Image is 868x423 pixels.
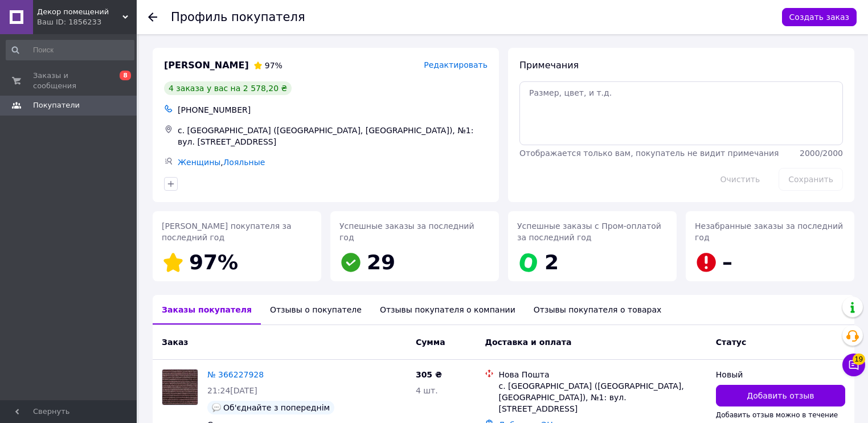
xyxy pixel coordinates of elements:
div: Отзывы о покупателе [261,295,371,325]
a: Лояльные [223,158,265,167]
div: с. [GEOGRAPHIC_DATA] ([GEOGRAPHIC_DATA], [GEOGRAPHIC_DATA]), №1: вул. [STREET_ADDRESS] [175,122,490,150]
span: Статус [716,338,746,347]
span: Заказ [162,338,188,347]
span: 97% [265,61,282,70]
button: Добавить отзыв [716,385,845,406]
div: Отзывы покупателя о компании [371,295,525,325]
span: [PERSON_NAME] покупателя за последний год [162,221,292,242]
span: 19 [853,354,865,365]
span: Об'єднайте з попереднім [223,403,330,412]
div: Новый [716,369,845,380]
button: Создать заказ [782,8,857,26]
span: Добавить отзыв [747,390,814,401]
span: 4 шт. [416,386,438,395]
span: Доставка и оплата [485,338,571,347]
span: Редактировать [424,60,488,69]
div: с. [GEOGRAPHIC_DATA] ([GEOGRAPHIC_DATA], [GEOGRAPHIC_DATA]), №1: вул. [STREET_ADDRESS] [498,380,706,414]
button: Чат с покупателем19 [842,354,865,376]
span: Сумма [416,338,445,347]
span: [PERSON_NAME] [164,59,249,72]
span: Покупатели [33,100,80,110]
div: [PHONE_NUMBER] [175,102,490,118]
div: Ваш ID: 1856233 [37,17,137,27]
span: Незабранные заказы за последний год [695,221,843,242]
span: 29 [367,250,395,274]
a: № 366227928 [207,370,264,379]
span: 2000 / 2000 [800,149,843,158]
span: – [722,250,732,274]
div: Отзывы покупателя о товарах [525,295,671,325]
div: Вернуться назад [148,11,157,23]
span: Примечания [519,60,579,71]
img: Фото товару [162,369,198,405]
img: :speech_balloon: [212,403,221,412]
span: 97% [189,250,238,274]
div: Нова Пошта [498,369,706,380]
span: 8 [120,71,131,80]
span: 2 [544,250,559,274]
input: Поиск [6,40,134,60]
div: , [175,154,490,170]
span: 21:24[DATE] [207,386,257,395]
span: Успешные заказы за последний год [339,221,474,242]
h1: Профиль покупателя [171,10,305,24]
a: Фото товару [162,369,198,405]
a: Женщины [178,158,220,167]
span: 305 ₴ [416,370,442,379]
div: 4 заказа у вас на 2 578,20 ₴ [164,81,292,95]
span: Декор помещений [37,7,122,17]
span: Отображается только вам, покупатель не видит примечания [519,149,779,158]
span: Успешные заказы с Пром-оплатой за последний год [517,221,661,242]
span: Заказы и сообщения [33,71,105,91]
div: Заказы покупателя [153,295,261,325]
